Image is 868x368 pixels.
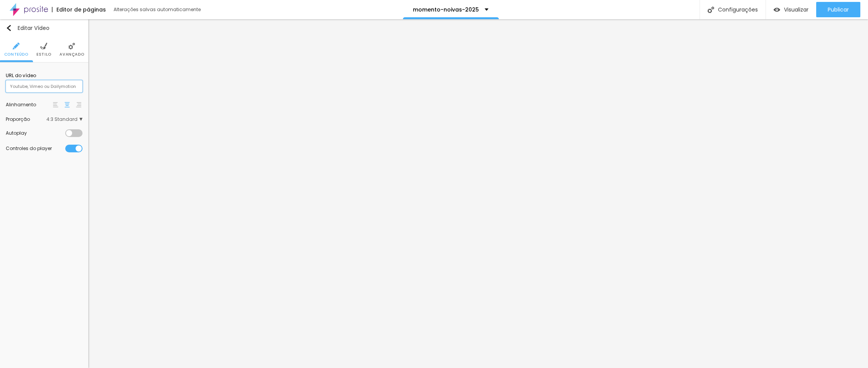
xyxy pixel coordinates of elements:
img: paragraph-left-align.svg [53,102,58,107]
div: Editor de páginas [52,7,106,12]
span: Avançado [59,53,84,56]
button: Visualizar [766,2,816,17]
input: Youtube, Vimeo ou Dailymotion [6,80,83,92]
div: URL do vídeo [6,72,83,79]
img: Icone [40,43,47,50]
p: momento-noivas-2025 [413,7,479,12]
div: Editar Vídeo [6,25,50,31]
span: Estilo [36,53,51,56]
img: paragraph-right-align.svg [76,102,81,107]
img: view-1.svg [774,7,780,13]
img: Icone [13,43,20,50]
div: Alterações salvas automaticamente [114,7,202,12]
div: Controles do player [6,146,65,151]
img: paragraph-center-align.svg [64,102,70,107]
span: Publicar [828,7,849,13]
img: Icone [68,43,75,50]
img: Icone [6,25,12,31]
span: Visualizar [784,7,809,13]
div: Autoplay [6,131,65,135]
button: Publicar [816,2,860,17]
iframe: Editor [88,19,868,368]
span: Conteúdo [4,53,28,56]
span: 4:3 Standard [46,117,83,122]
div: Alinhamento [6,102,52,107]
img: Icone [708,7,714,13]
div: Proporção [6,117,46,122]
